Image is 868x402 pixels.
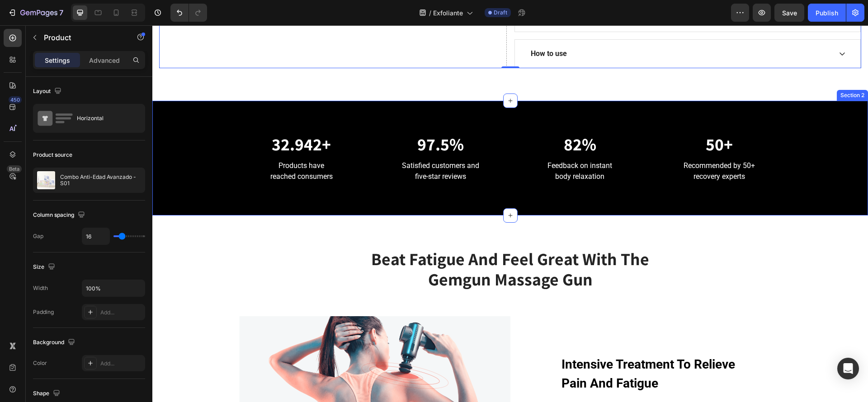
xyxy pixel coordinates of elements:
[59,7,63,18] p: 7
[837,358,859,379] div: Open Intercom Messenger
[505,109,628,130] p: 50+
[9,96,22,103] div: 450
[433,8,463,18] span: Exfoliante
[409,330,604,368] p: Intensive Treatment To Relieve Pain And Fatigue
[4,4,67,22] button: 7
[33,209,87,221] div: Column spacing
[217,224,500,265] p: Beat Fatigue And Feel Great With The Gemgun Massage Gun
[774,4,804,22] button: Save
[170,4,207,22] div: Undo/Redo
[686,66,714,74] div: Section 2
[100,309,143,317] div: Add...
[7,165,22,173] div: Beta
[33,261,57,273] div: Size
[33,232,43,240] div: Gap
[37,171,55,189] img: product feature img
[33,85,63,98] div: Layout
[77,108,132,129] div: Horizontal
[33,359,47,367] div: Color
[366,135,489,157] p: Feedback on instant body relaxation
[82,228,109,244] input: Auto
[33,388,62,400] div: Shape
[152,25,868,402] iframe: Design area
[60,174,141,187] p: Combo Anti-Edad Avanzado - S01
[82,280,145,296] input: Auto
[89,56,120,65] p: Advanced
[429,8,431,18] span: /
[33,308,54,316] div: Padding
[505,135,628,157] p: Recommended by 50+ recovery experts
[816,8,838,18] div: Publish
[227,109,350,130] p: 97.5%
[808,4,846,22] button: Publish
[33,284,48,292] div: Width
[33,337,77,349] div: Background
[782,9,797,17] span: Save
[494,9,507,17] span: Draft
[44,32,121,43] p: Product
[227,135,350,157] p: Satisfied customers and five-star reviews
[100,360,143,368] div: Add...
[366,109,489,130] p: 82%
[45,56,70,65] p: Settings
[33,151,72,159] div: Product source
